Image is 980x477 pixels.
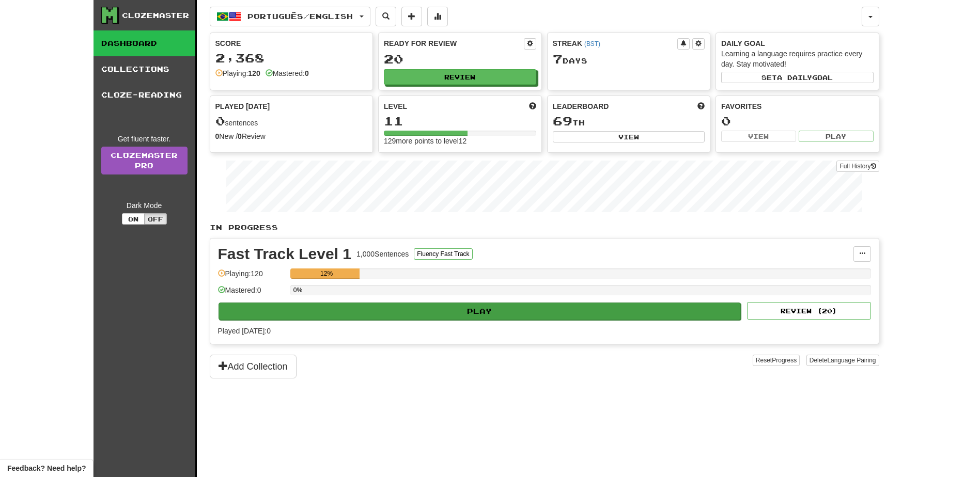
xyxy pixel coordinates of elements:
div: Favorites [721,101,874,112]
p: In Progress [210,222,879,233]
a: Cloze-Reading [94,82,195,108]
span: 69 [553,114,572,128]
span: Leaderboard [553,101,609,112]
div: 1,000 Sentences [356,249,409,259]
div: Day s [553,53,705,66]
strong: 0 [305,69,309,77]
div: 20 [384,53,536,66]
span: Level [384,101,407,112]
div: 12% [293,268,360,279]
div: 129 more points to level 12 [384,136,536,146]
a: (BST) [584,40,600,47]
div: Get fluent faster. [101,134,188,144]
div: Playing: [215,68,260,78]
strong: 0 [215,132,220,140]
div: Daily Goal [721,38,874,49]
div: 0 [721,115,874,128]
div: sentences [215,115,368,128]
div: Playing: 120 [218,268,285,285]
span: Progress [772,357,797,364]
div: Clozemaster [122,10,189,21]
button: View [553,131,705,142]
div: New / Review [215,131,368,141]
span: 7 [553,52,563,66]
button: Add sentence to collection [401,7,422,26]
div: Mastered: 0 [218,285,285,302]
div: Fast Track Level 1 [218,246,352,262]
div: 2,368 [215,52,368,65]
a: Collections [94,56,195,82]
span: 0 [215,114,225,128]
button: More stats [427,7,448,26]
div: Score [215,38,368,49]
button: DeleteLanguage Pairing [806,355,879,366]
a: Dashboard [94,30,195,56]
span: Score more points to level up [529,101,536,112]
button: Play [219,303,741,320]
button: Full History [836,161,879,172]
button: Play [799,131,874,142]
button: Search sentences [376,7,396,26]
button: Review [384,69,536,85]
button: ResetProgress [753,355,800,366]
button: Off [144,213,167,225]
div: 11 [384,115,536,128]
button: Fluency Fast Track [414,248,472,260]
button: Add Collection [210,355,297,378]
div: Streak [553,38,678,49]
span: This week in points, UTC [697,101,705,112]
button: Review (20) [747,302,871,320]
span: Open feedback widget [7,463,86,473]
button: View [721,131,796,142]
span: Português / English [247,12,353,21]
div: Dark Mode [101,200,188,211]
span: Played [DATE]: 0 [218,327,271,335]
div: th [553,115,705,128]
strong: 0 [238,132,242,140]
span: a daily [777,74,812,81]
a: ClozemasterPro [101,147,188,174]
span: Played [DATE] [215,101,270,112]
div: Ready for Review [384,38,524,49]
button: On [122,213,145,225]
button: Seta dailygoal [721,72,874,83]
button: Português/English [210,7,370,26]
span: Language Pairing [827,357,876,364]
div: Learning a language requires practice every day. Stay motivated! [721,49,874,69]
div: Mastered: [266,68,309,78]
strong: 120 [248,69,260,77]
